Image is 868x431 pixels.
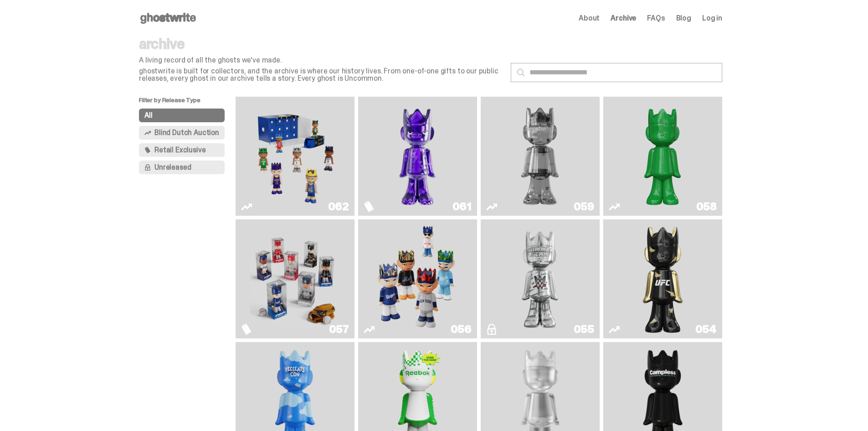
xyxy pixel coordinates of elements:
a: Blog [676,15,691,22]
img: Ruby [639,223,687,335]
a: Game Face (2025) [241,223,349,335]
a: Two [486,100,594,212]
p: A living record of all the ghosts we've made. [139,57,503,64]
div: 054 [695,324,717,335]
span: All [144,112,153,119]
a: About [579,15,600,22]
img: Schrödinger's ghost: Sunday Green [618,100,707,212]
span: Blind Dutch Auction [154,129,219,136]
button: Retail Exclusive [139,143,225,157]
img: Game Face (2025) [250,223,339,335]
a: Ruby [609,223,717,335]
a: Archive [611,15,636,22]
p: ghostwrite is built for collectors, and the archive is where our history lives. From one-of-one g... [139,68,503,82]
span: Retail Exclusive [154,146,205,154]
button: Unreleased [139,161,225,174]
img: Fantasy [373,100,462,212]
img: Game Face (2025) [373,223,462,335]
a: FAQs [647,15,665,22]
img: Two [495,100,585,212]
span: Unreleased [154,164,191,171]
div: 062 [328,201,349,212]
img: Game Face (2025) [250,100,339,212]
div: 056 [451,324,472,335]
a: Fantasy [364,100,472,212]
a: Game Face (2025) [241,100,349,212]
img: I Was There SummerSlam [495,223,585,335]
div: 061 [452,201,472,212]
div: 059 [574,201,594,212]
a: Log in [702,15,722,22]
div: 055 [574,324,594,335]
div: 058 [696,201,717,212]
p: Filter by Release Type [139,97,236,109]
a: Schrödinger's ghost: Sunday Green [609,100,717,212]
div: 057 [329,324,349,335]
a: I Was There SummerSlam [486,223,594,335]
a: Game Face (2025) [364,223,472,335]
button: Blind Dutch Auction [139,126,225,140]
button: All [139,109,225,122]
p: archive [139,36,503,51]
